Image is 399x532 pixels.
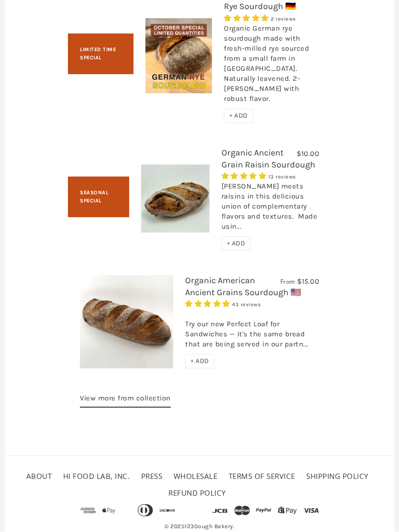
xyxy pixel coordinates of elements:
span: 5.00 stars [224,14,271,23]
span: $15.00 [297,277,319,286]
a: Organic Ancient Grain Raisin Sourdough [222,148,315,170]
span: $10.00 [297,150,319,158]
a: Wholesale [174,472,218,481]
a: Shipping Policy [306,472,368,481]
div: + ADD [222,237,251,251]
a: HI FOOD LAB, INC. [63,472,130,481]
a: Terms of service [229,472,295,481]
span: 43 reviews [232,302,261,308]
div: Try our new Perfect Loaf for Sandwiches — it's the same bread that are being served in our partn... [185,310,319,355]
span: 4.93 stars [185,300,232,309]
span: 13 reviews [268,174,296,180]
span: 4.92 stars [222,172,268,181]
a: Organic American Ancient Grains Sourdough 🇺🇸 [185,276,301,298]
div: + ADD [224,109,253,123]
div: Organic German rye sourdough made with fresh-milled rye sourced from a small farm in [GEOGRAPHIC_... [224,24,319,109]
div: + ADD [185,355,214,369]
span: 2 reviews [271,16,296,22]
a: 123Dough Bakery [185,523,233,530]
a: View more from collection [80,393,171,408]
span: + ADD [229,112,248,120]
span: + ADD [227,240,245,248]
img: Organic Ancient Grain Raisin Sourdough [141,165,209,233]
span: + ADD [190,357,209,366]
ul: Secondary [22,468,377,502]
a: Refund policy [168,488,226,498]
img: Organic German Rye Sourdough 🇩🇪 [145,19,212,93]
div: [PERSON_NAME] meets raisins in this delicious union of complementary flavors and textures. Made u... [222,182,319,237]
a: About [26,472,52,481]
div: Seasonal Special [68,177,129,218]
div: Limited Time Special [68,34,133,75]
span: From [280,278,295,286]
a: Press [141,472,163,481]
img: Organic American Ancient Grains Sourdough 🇺🇸 [80,276,173,369]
